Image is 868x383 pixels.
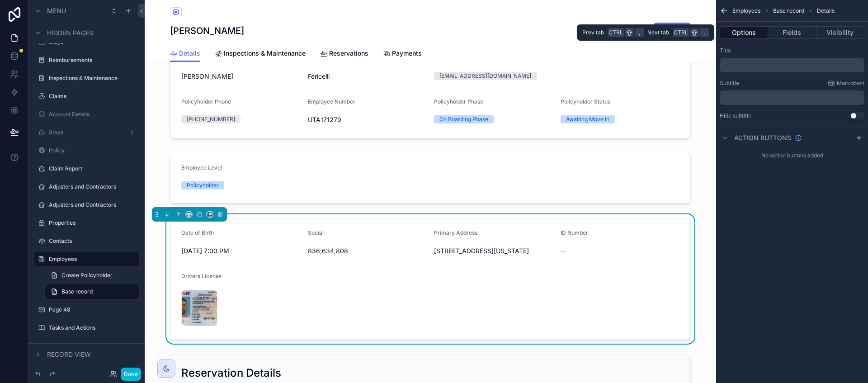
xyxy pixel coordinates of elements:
span: ID Number [561,229,588,236]
span: , [636,29,643,36]
label: Inspections & Maintenance [49,75,137,82]
label: Employees [49,255,134,263]
span: Action buttons [734,133,791,142]
span: -- [561,246,566,255]
span: Inspections & Maintenance [224,49,306,58]
span: Record view [47,350,91,359]
span: Prev tab [582,29,604,36]
label: Page 48 [49,306,137,313]
button: Fields [768,26,816,39]
span: Employees [732,7,760,14]
label: Reimbursements [49,57,137,64]
label: Claims [49,93,137,100]
h1: [PERSON_NAME] [170,24,244,37]
label: Adjusters and Contractors [49,201,137,208]
a: Inspections & Maintenance [215,45,306,63]
label: Tasks and Actions [49,324,137,331]
label: Policy [49,147,137,154]
span: . [701,29,708,36]
a: Markdown [828,80,864,87]
a: Base record [45,284,139,299]
span: Ctrl [608,28,624,37]
button: Visibility [816,26,864,39]
span: [STREET_ADDRESS][US_STATE] [434,246,553,255]
label: Stays [49,129,125,136]
label: Contacts [49,237,137,245]
div: No action buttons added [716,148,868,163]
span: Primary Address [434,229,477,236]
span: Social [308,229,324,236]
span: 836,634,808 [308,246,427,255]
a: Reservations [320,45,368,63]
label: Properties [49,219,137,227]
span: Create Policyholder [61,272,113,279]
span: Ctrl [673,28,689,37]
button: Options [720,26,768,39]
a: Create Policyholder [45,268,139,283]
span: Payments [392,49,422,58]
span: Details [817,7,835,14]
a: Details [170,45,200,62]
span: [DATE] 7:00 PM [181,246,301,255]
div: scrollable content [720,58,864,72]
span: Base record [773,7,804,14]
label: Adjusters and Contractors [49,183,137,190]
label: Hide subtitle [720,112,751,119]
span: Details [179,49,200,58]
span: Next tab [647,29,669,36]
span: Hidden pages [47,28,93,38]
label: Claim Report [49,165,137,172]
label: Account Details [49,111,137,118]
span: Markdown [837,80,864,87]
label: Title [720,47,731,54]
button: Edit [654,23,691,39]
span: Drivers License [181,273,222,279]
span: Menu [47,6,66,15]
span: Reservations [329,49,368,58]
a: Payments [383,45,422,63]
span: Base record [61,288,93,295]
div: scrollable content [720,90,864,105]
label: Subtitle [720,80,739,87]
span: Date of Birth [181,229,214,236]
button: Done [121,368,141,381]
